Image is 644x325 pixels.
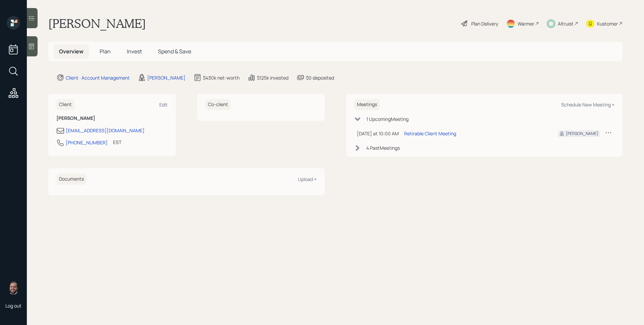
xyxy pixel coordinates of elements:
div: $0 deposited [306,74,334,81]
div: [EMAIL_ADDRESS][DOMAIN_NAME] [66,127,145,134]
h6: Co-client [205,99,231,110]
div: Client · Account Management [66,74,130,81]
h6: Meetings [354,99,380,110]
div: $430k net-worth [203,74,239,81]
div: Warmer [518,20,534,27]
div: [PHONE_NUMBER] [66,139,108,146]
h6: [PERSON_NAME] [56,115,168,121]
h6: Client [56,99,74,110]
div: 4 Past Meeting s [366,144,400,151]
h1: [PERSON_NAME] [48,16,146,31]
div: Schedule New Meeting + [561,101,614,108]
span: Invest [127,48,142,55]
div: [PERSON_NAME] [147,74,185,81]
div: [DATE] at 10:00 AM [357,130,399,137]
span: Plan [100,48,111,55]
div: Upload + [298,176,317,182]
span: Spend & Save [158,48,191,55]
div: Log out [5,303,21,309]
div: Retirable Client Meeting [404,130,456,137]
span: Overview [59,48,84,55]
img: james-distasi-headshot.png [7,281,20,294]
div: EST [113,139,121,146]
div: Altruist [558,20,574,27]
div: [PERSON_NAME] [566,131,598,137]
div: Edit [159,101,168,108]
h6: Documents [56,174,87,185]
div: Plan Delivery [471,20,498,27]
div: Kustomer [597,20,618,27]
div: $125k invested [257,74,288,81]
div: 1 Upcoming Meeting [366,115,409,123]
